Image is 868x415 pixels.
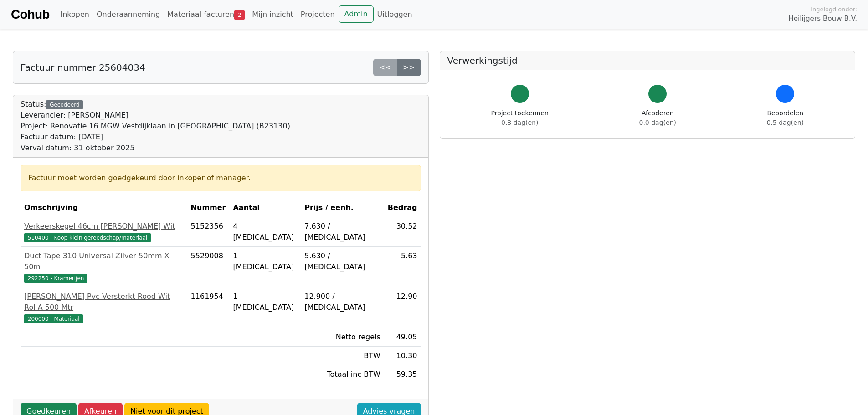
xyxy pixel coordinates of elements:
th: Nummer [187,199,230,217]
td: 12.90 [384,287,421,328]
td: 49.05 [384,328,421,347]
div: Verkeerskegel 46cm [PERSON_NAME] Wit [24,221,184,232]
div: 1 [MEDICAL_DATA] [233,251,297,272]
div: Gecodeerd [46,100,83,109]
th: Bedrag [384,199,421,217]
div: 12.900 / [MEDICAL_DATA] [304,291,380,313]
div: Status: [21,99,290,154]
div: 1 [MEDICAL_DATA] [233,291,297,313]
td: 10.30 [384,347,421,365]
a: Uitloggen [374,5,416,24]
div: Project: Renovatie 16 MGW Vestdijklaan in [GEOGRAPHIC_DATA] (B23130) [21,121,290,132]
div: 4 [MEDICAL_DATA] [233,221,297,243]
td: 5152356 [187,217,230,247]
a: Verkeerskegel 46cm [PERSON_NAME] Wit510400 - Koop klein gereedschap/materiaal [24,221,184,243]
div: 5.630 / [MEDICAL_DATA] [304,251,380,272]
div: Factuur datum: [DATE] [21,132,290,143]
div: Factuur moet worden goedgekeurd door inkoper of manager. [28,173,413,184]
a: >> [397,59,421,76]
td: 5.63 [384,247,421,287]
span: 200000 - Materiaal [24,314,83,323]
th: Prijs / eenh. [301,199,384,217]
td: 5529008 [187,247,230,287]
span: 510400 - Koop klein gereedschap/materiaal [24,233,151,242]
a: Projecten [297,5,339,24]
a: [PERSON_NAME] Pvc Versterkt Rood Wit Rol A 500 Mtr200000 - Materiaal [24,291,184,324]
a: Materiaal facturen2 [164,5,248,24]
div: 7.630 / [MEDICAL_DATA] [304,221,380,243]
td: Netto regels [301,328,384,347]
span: 292250 - Kramerijen [24,274,87,283]
td: BTW [301,347,384,365]
a: Cohub [11,4,49,26]
a: Duct Tape 310 Universal Zilver 50mm X 50m292250 - Kramerijen [24,251,184,283]
div: Beoordelen [767,108,804,128]
h5: Verwerkingstijd [447,55,848,66]
td: 30.52 [384,217,421,247]
div: Verval datum: 31 oktober 2025 [21,143,290,154]
th: Omschrijving [21,199,187,217]
th: Aantal [229,199,301,217]
td: 59.35 [384,365,421,384]
a: Onderaanneming [93,5,164,24]
td: 1161954 [187,287,230,328]
span: 0.0 dag(en) [639,119,676,126]
td: Totaal inc BTW [301,365,384,384]
a: Mijn inzicht [248,5,297,24]
span: Ingelogd onder: [811,5,857,14]
div: Afcoderen [639,108,676,128]
div: Duct Tape 310 Universal Zilver 50mm X 50m [24,251,184,272]
a: Inkopen [56,5,92,24]
h5: Factuur nummer 25604034 [21,62,145,73]
div: Project toekennen [491,108,549,128]
a: Admin [339,5,374,23]
div: [PERSON_NAME] Pvc Versterkt Rood Wit Rol A 500 Mtr [24,291,184,313]
span: 2 [234,10,245,20]
span: 0.5 dag(en) [767,119,804,126]
span: Heilijgers Bouw B.V. [788,14,857,24]
span: 0.8 dag(en) [501,119,538,126]
div: Leverancier: [PERSON_NAME] [21,110,290,121]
